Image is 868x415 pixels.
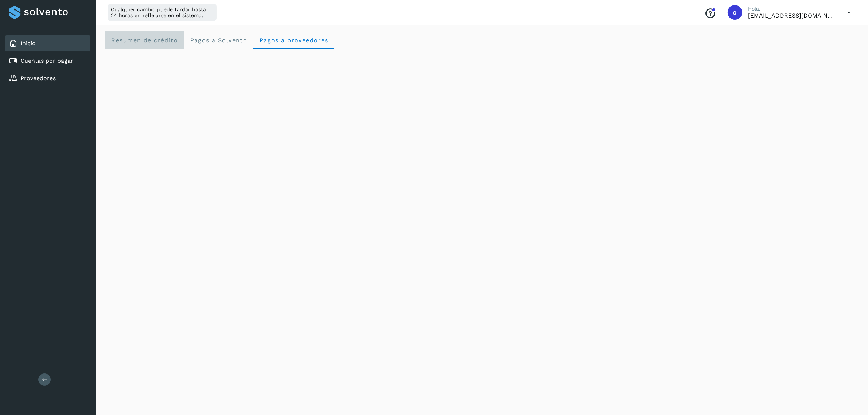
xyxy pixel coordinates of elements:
[5,70,90,86] div: Proveedores
[111,37,178,44] span: Resumen de crédito
[20,57,73,64] a: Cuentas por pagar
[20,40,36,47] a: Inicio
[20,75,56,82] a: Proveedores
[108,4,217,21] div: Cualquier cambio puede tardar hasta 24 horas en reflejarse en el sistema.
[5,35,90,51] div: Inicio
[748,12,836,19] p: orlando@rfllogistics.com.mx
[748,6,836,12] p: Hola,
[259,37,328,44] span: Pagos a proveedores
[190,37,247,44] span: Pagos a Solvento
[5,53,90,69] div: Cuentas por pagar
